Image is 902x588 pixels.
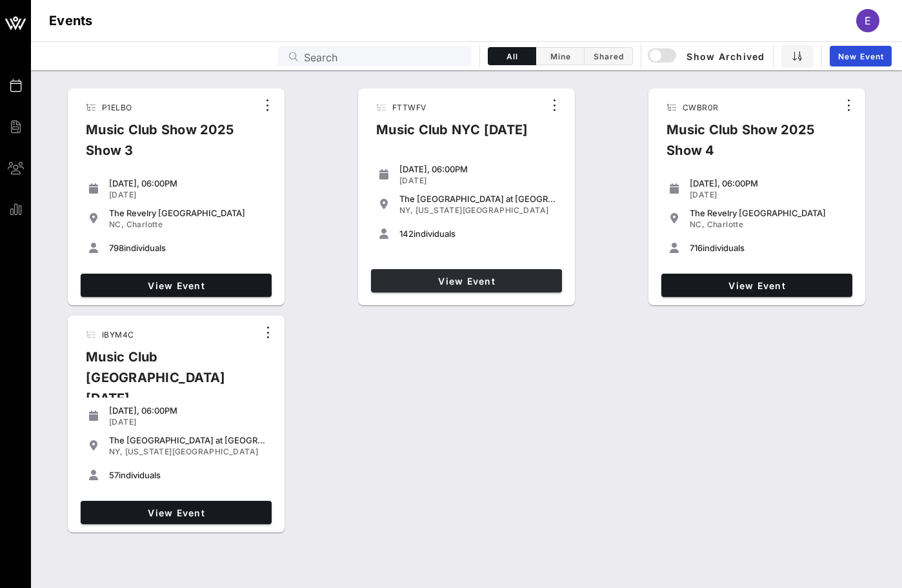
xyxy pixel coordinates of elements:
span: NY, [109,447,123,456]
span: CWBR0R [683,103,718,112]
button: Mine [536,47,585,65]
div: individuals [399,228,557,239]
span: View Event [86,507,266,518]
div: individuals [109,470,266,480]
a: View Event [81,274,272,297]
span: FTTWFV [392,103,426,112]
span: 142 [399,228,414,239]
div: [DATE] [690,190,847,200]
button: Shared [585,47,633,65]
div: The [GEOGRAPHIC_DATA] at [GEOGRAPHIC_DATA] [109,435,266,445]
span: IBYM4C [102,330,134,340]
a: View Event [661,274,852,297]
span: [US_STATE][GEOGRAPHIC_DATA] [416,205,549,215]
a: View Event [371,269,562,292]
span: 798 [109,243,124,253]
div: [DATE], 06:00PM [109,405,266,416]
button: All [488,47,536,65]
div: [DATE], 06:00PM [109,178,266,188]
span: View Event [666,280,847,291]
span: [US_STATE][GEOGRAPHIC_DATA] [125,447,259,456]
div: The Revelry [GEOGRAPHIC_DATA] [690,208,847,218]
a: New Event [830,46,892,66]
span: NC, [690,219,705,229]
span: 716 [690,243,703,253]
div: individuals [109,243,266,253]
div: [DATE], 06:00PM [399,164,557,174]
div: Music Club Show 2025 Show 3 [75,119,257,171]
div: E [856,9,879,32]
div: [DATE] [109,190,266,200]
h1: Events [49,10,93,31]
span: Show Archived [650,48,765,64]
span: View Event [86,280,266,291]
span: 57 [109,470,119,480]
span: NY, [399,205,413,215]
div: Music Club [GEOGRAPHIC_DATA] [DATE] [75,347,257,419]
div: [DATE] [109,417,266,427]
div: [DATE], 06:00PM [690,178,847,188]
span: P1ELBO [102,103,132,112]
span: E [865,14,871,27]
span: View Event [376,276,557,287]
button: Show Archived [649,45,765,68]
div: Music Club Show 2025 Show 4 [656,119,838,171]
span: Shared [592,52,625,61]
span: Charlotte [126,219,163,229]
span: All [496,52,528,61]
div: individuals [690,243,847,253]
span: Mine [544,52,576,61]
div: Music Club NYC [DATE] [366,119,538,150]
a: View Event [81,501,272,524]
div: The Revelry [GEOGRAPHIC_DATA] [109,208,266,218]
span: New Event [837,52,884,61]
span: Charlotte [707,219,744,229]
div: The [GEOGRAPHIC_DATA] at [GEOGRAPHIC_DATA] [399,194,557,204]
div: [DATE] [399,176,557,186]
span: NC, [109,219,124,229]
